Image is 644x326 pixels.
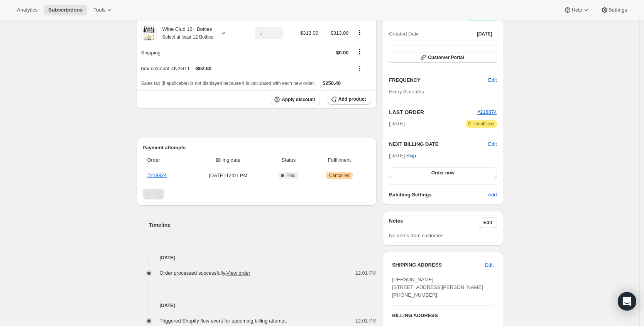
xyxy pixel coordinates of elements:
[483,220,492,226] span: Edit
[143,152,190,169] th: Order
[389,52,497,63] button: Customer Portal
[428,54,464,61] span: Customer Portal
[143,144,371,152] h2: Payment attempts
[338,96,366,102] span: Add product
[323,80,341,86] span: $250.40
[137,302,377,309] h4: [DATE]
[355,269,377,277] span: 12:01 PM
[328,94,370,105] button: Add product
[483,74,501,86] button: Edit
[472,29,497,39] button: [DATE]
[389,89,424,95] span: Every 3 months
[141,65,349,73] div: box-discount-4N2G1T
[571,7,582,13] span: Help
[389,108,477,116] h2: LAST ORDER
[149,221,377,229] h2: Timeline
[392,277,483,298] span: [PERSON_NAME] [STREET_ADDRESS][PERSON_NAME] [PHONE_NUMBER]
[353,28,366,37] button: Product actions
[389,140,488,148] h2: NEXT BILLING DATE
[389,217,479,228] h3: Notes
[162,34,213,40] small: Select at least 12 Bottles
[389,233,443,238] span: No notes from customer
[479,217,497,228] button: Edit
[406,152,416,160] span: Skip
[355,317,377,325] span: 12:01 PM
[160,270,250,276] span: Order processed successfully.
[353,47,366,56] button: Shipping actions
[477,31,492,37] span: [DATE]
[194,65,211,73] span: - $62.60
[141,81,315,86] span: Sales tax (if applicable) is not displayed because it is calculated with each new order.
[389,76,488,84] h2: FREQUENCY
[402,150,421,162] button: Skip
[618,292,636,311] div: Open Intercom Messenger
[143,189,371,199] nav: Pagination
[488,76,497,84] span: Edit
[596,5,632,15] button: Settings
[17,7,37,13] span: Analytics
[477,109,497,115] a: #218874
[480,259,498,271] button: Edit
[93,7,105,13] span: Tools
[89,5,118,15] button: Tools
[559,5,594,15] button: Help
[473,121,494,127] span: Unfulfilled
[157,25,213,41] div: Wine Club 12+ Bottles
[389,191,488,199] h6: Batching Settings
[336,50,349,56] span: $0.00
[137,44,242,61] th: Shipping
[392,261,485,269] h3: SHIPPING ADDRESS
[329,172,350,179] span: Cancelled
[271,94,320,105] button: Apply discount
[431,170,455,176] span: Order now
[477,108,497,116] button: #218874
[226,270,250,276] a: View order
[609,7,627,13] span: Settings
[192,172,265,179] span: [DATE] · 12:01 PM
[300,30,318,36] span: $313.00
[48,7,83,13] span: Subscriptions
[483,189,501,201] button: Add
[269,156,308,164] span: Status
[485,261,494,269] span: Edit
[160,318,287,324] span: Triggered Shopify flow event for upcoming billing attempt.
[286,172,296,179] span: Paid
[313,156,366,164] span: Fulfillment
[282,96,315,103] span: Apply discount
[392,312,494,319] h3: BILLING ADDRESS
[488,140,497,148] button: Edit
[389,120,405,128] span: [DATE]
[389,30,419,38] span: Created Date
[12,5,42,15] button: Analytics
[331,30,349,36] span: $313.00
[389,153,416,159] span: [DATE] ·
[389,167,497,178] button: Order now
[147,172,167,178] a: #218874
[192,156,265,164] span: Billing date
[44,5,87,15] button: Subscriptions
[137,254,377,262] h4: [DATE]
[488,191,497,199] span: Add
